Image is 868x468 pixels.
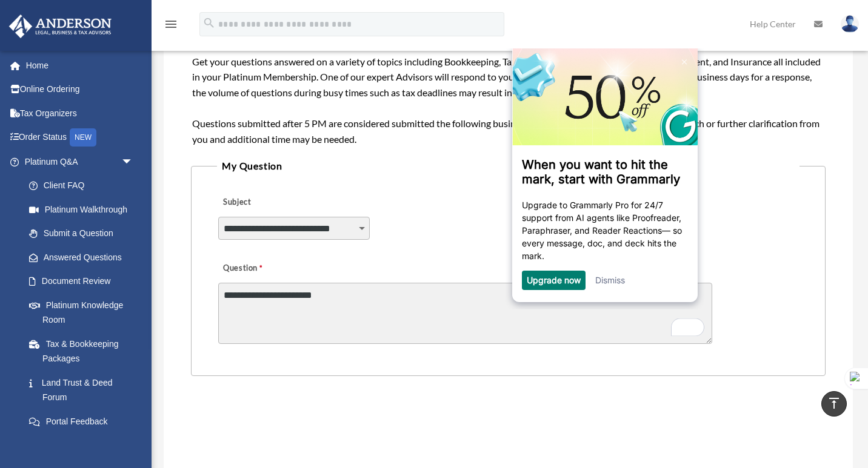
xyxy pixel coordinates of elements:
img: User Pic [841,15,859,33]
a: Home [8,53,152,77]
a: Tax & Bookkeeping Packages [17,332,152,371]
a: Platinum Knowledge Room [17,293,152,332]
a: Platinum Walkthrough [17,197,152,222]
a: Portal Feedback [17,409,152,433]
h3: When you want to hit the mark, start with Grammarly [16,109,182,138]
a: Platinum Q&Aarrow_drop_down [8,150,152,174]
i: menu [164,17,178,31]
a: Client FAQ [17,174,152,198]
a: vertical_align_top [821,391,847,417]
label: Subject [218,194,333,211]
img: close_x_white.png [176,11,181,16]
a: Land Trust & Deed Forum [17,371,152,409]
a: Dismiss [90,226,119,237]
a: Submit a Question [17,222,145,246]
a: Tax Organizers [8,101,152,125]
textarea: To enrich screen reader interactions, please activate Accessibility in Grammarly extension settings [218,283,712,344]
iframe: reCAPTCHA [195,414,379,461]
img: Anderson Advisors Platinum Portal [5,15,115,38]
i: search [202,16,216,30]
a: Upgrade now [21,226,75,237]
a: Document Review [17,269,152,294]
div: NEW [70,128,96,147]
label: Question [218,260,312,277]
a: Order StatusNEW [8,125,152,150]
legend: My Question [217,157,799,174]
a: menu [164,21,178,31]
a: Online Ordering [8,77,152,102]
p: Upgrade to Grammarly Pro for 24/7 support from AI agents like Proofreader, Paraphraser, and Reade... [16,150,182,214]
span: arrow_drop_down [121,150,145,174]
a: Answered Questions [17,245,152,269]
i: vertical_align_top [827,396,841,410]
